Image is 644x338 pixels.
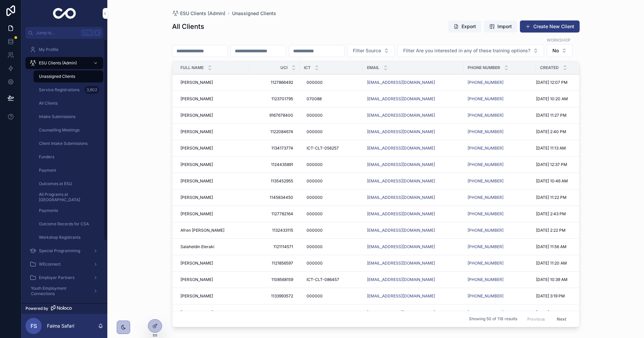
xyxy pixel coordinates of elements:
[307,195,323,200] span: 000000
[304,143,359,154] a: ICT-CLT-056257
[536,162,598,167] a: [DATE] 12:37 PM
[254,274,296,285] a: 1108568159
[254,307,296,318] a: 1129844046
[468,96,532,102] a: [PHONE_NUMBER]
[256,80,293,85] span: 1127866492
[307,293,323,299] span: 000000
[25,27,103,39] button: Jump to...CtrlK
[254,159,296,170] a: 1124435891
[520,20,580,33] a: Create New Client
[180,228,246,233] a: Afren [PERSON_NAME]
[552,314,571,324] button: Next
[95,30,100,36] span: K
[536,293,565,299] span: [DATE] 3:19 PM
[468,228,503,233] a: [PHONE_NUMBER]
[256,96,293,102] span: 1123701795
[39,101,58,106] span: All Clients
[25,44,103,56] a: My Profile
[367,310,460,315] a: [EMAIL_ADDRESS][DOMAIN_NAME]
[180,261,213,266] span: [PERSON_NAME]
[367,211,435,217] a: [EMAIL_ADDRESS][DOMAIN_NAME]
[367,244,435,249] a: [EMAIL_ADDRESS][DOMAIN_NAME]
[304,159,359,170] a: 000000
[254,209,296,219] a: 1127782164
[552,47,559,54] span: No
[39,192,97,203] span: All Programs at [GEOGRAPHIC_DATA]
[536,80,568,85] span: [DATE] 12:07 PM
[304,94,359,104] a: 070088
[304,291,359,301] a: 000000
[367,244,460,249] a: [EMAIL_ADDRESS][DOMAIN_NAME]
[536,129,598,134] a: [DATE] 2:40 PM
[34,137,103,150] a: Client Intake Submissions
[180,65,204,70] span: Full Name
[172,22,204,31] h1: All Clients
[536,228,598,233] a: [DATE] 2:22 PM
[39,208,58,213] span: Payments
[256,211,293,217] span: 1127782164
[39,262,61,267] span: WEconnect
[180,310,246,315] a: [PERSON_NAME]
[34,231,103,243] a: Workshop Registrants
[468,261,532,266] a: [PHONE_NUMBER]
[353,47,381,54] span: Filter Source
[367,261,435,266] a: [EMAIL_ADDRESS][DOMAIN_NAME]
[367,129,460,134] a: [EMAIL_ADDRESS][DOMAIN_NAME]
[536,310,598,315] a: [DATE] 1:47 PM
[304,192,359,203] a: 000000
[34,84,103,96] a: Service Registrations3,802
[468,80,532,85] a: [PHONE_NUMBER]
[180,80,213,85] span: [PERSON_NAME]
[536,195,598,200] a: [DATE] 11:22 PM
[256,178,293,184] span: 1135452955
[180,244,214,249] span: Salaheldin Eleraki
[307,178,323,184] span: 000000
[468,244,532,249] a: [PHONE_NUMBER]
[468,113,503,118] a: [PHONE_NUMBER]
[180,293,246,299] a: [PERSON_NAME]
[34,97,103,109] a: All Clients
[304,274,359,285] a: ICT-CLT-086457
[39,74,75,79] span: Unassigned Clients
[367,310,435,315] a: [EMAIL_ADDRESS][DOMAIN_NAME]
[254,143,296,154] a: 1134173774
[34,191,103,203] a: All Programs at [GEOGRAPHIC_DATA]
[367,178,435,184] a: [EMAIL_ADDRESS][DOMAIN_NAME]
[367,293,435,299] a: [EMAIL_ADDRESS][DOMAIN_NAME]
[304,241,359,252] a: 000000
[25,57,103,69] a: ESU Clients (Admin)
[468,211,532,217] a: [PHONE_NUMBER]
[180,113,246,118] a: [PERSON_NAME]
[34,111,103,123] a: Intake Submissions
[31,322,37,330] span: FS
[536,211,598,217] a: [DATE] 2:43 PM
[25,272,103,284] a: Employer Partners
[180,293,213,299] span: [PERSON_NAME]
[547,44,573,57] button: Select Button
[307,113,323,118] span: 000000
[53,8,76,19] img: App logo
[34,205,103,217] a: Payments
[180,96,213,102] span: [PERSON_NAME]
[85,86,99,94] div: 3,802
[304,176,359,186] a: 000000
[232,10,276,17] span: Unassigned Clients
[180,146,246,151] a: [PERSON_NAME]
[254,241,296,252] a: 1121114571
[180,178,213,184] span: [PERSON_NAME]
[180,277,213,282] span: [PERSON_NAME]
[256,244,293,249] span: 1121114571
[536,277,598,282] a: [DATE] 10:39 AM
[468,80,503,85] a: [PHONE_NUMBER]
[536,146,598,151] a: [DATE] 11:13 AM
[468,96,503,102] a: [PHONE_NUMBER]
[367,80,435,85] a: [EMAIL_ADDRESS][DOMAIN_NAME]
[39,141,88,146] span: Client Intake Submissions
[367,228,435,233] a: [EMAIL_ADDRESS][DOMAIN_NAME]
[367,146,460,151] a: [EMAIL_ADDRESS][DOMAIN_NAME]
[468,211,503,217] a: [PHONE_NUMBER]
[280,65,287,70] span: UCI
[31,286,88,296] span: Youth Employment Connections
[367,195,435,200] a: [EMAIL_ADDRESS][DOMAIN_NAME]
[468,195,532,200] a: [PHONE_NUMBER]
